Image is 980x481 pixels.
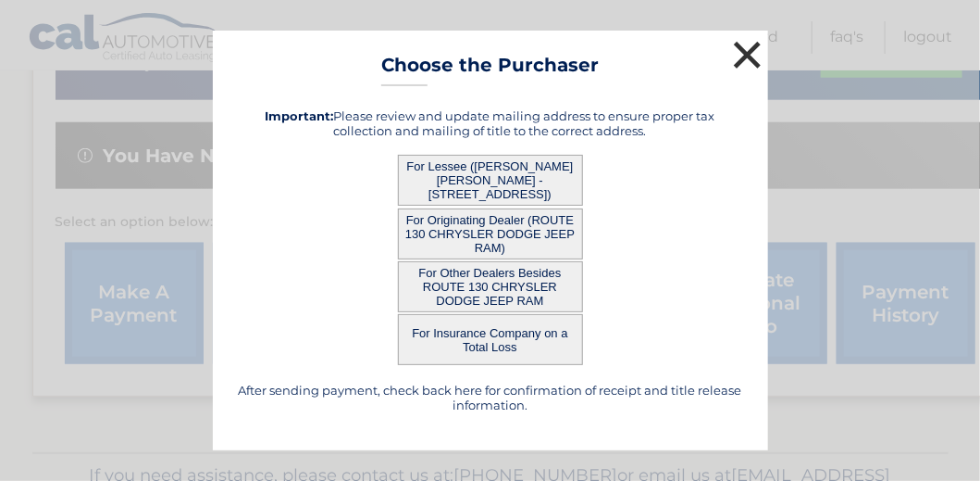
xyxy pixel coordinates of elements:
button: For Originating Dealer (ROUTE 130 CHRYSLER DODGE JEEP RAM) [398,209,583,259]
h5: Please review and update mailing address to ensure proper tax collection and mailing of title to ... [236,108,745,138]
button: For Lessee ([PERSON_NAME] [PERSON_NAME] - [STREET_ADDRESS]) [398,155,583,206]
button: For Other Dealers Besides ROUTE 130 CHRYSLER DODGE JEEP RAM [398,261,583,312]
strong: Important: [266,108,334,123]
h3: Choose the Purchaser [381,54,599,86]
h5: After sending payment, check back here for confirmation of receipt and title release information. [236,383,745,412]
button: × [729,36,766,73]
button: For Insurance Company on a Total Loss [398,314,583,365]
